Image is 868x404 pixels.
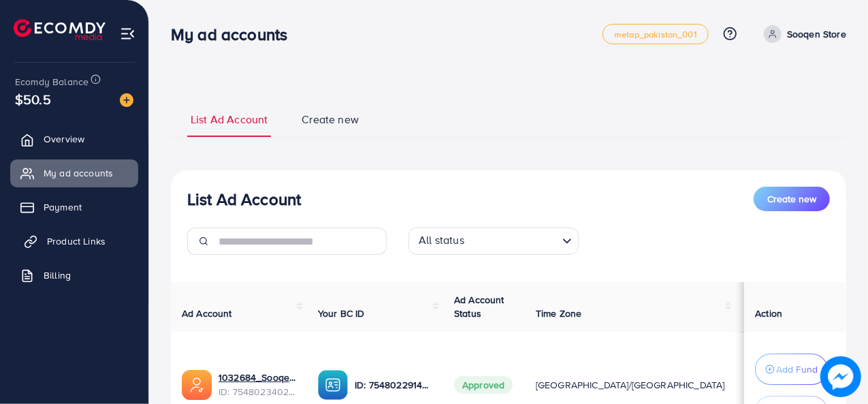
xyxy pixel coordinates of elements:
[219,371,296,384] a: 1032684_SooqeenKSA_1757411201408
[302,112,359,127] span: Create new
[44,132,84,146] span: Overview
[454,293,504,320] span: Ad Account Status
[171,25,298,44] h3: My ad accounts
[10,262,138,289] a: Billing
[454,376,513,394] span: Approved
[408,228,579,255] div: Search for option
[776,361,818,377] p: Add Fund
[416,230,467,251] span: All status
[318,307,365,320] span: Your BC ID
[10,159,138,187] a: My ad accounts
[10,228,138,255] a: Product Links
[15,89,51,109] span: $50.5
[10,125,138,153] a: Overview
[47,234,106,248] span: Product Links
[219,385,296,399] span: ID: 7548023402716545040
[755,354,828,385] button: Add Fund
[614,30,697,39] span: metap_pakistan_001
[355,377,432,393] p: ID: 7548022914667544584
[758,25,846,43] a: Sooqen Store
[787,26,846,42] p: Sooqen Store
[318,370,348,400] img: ic-ba-acc.ded83a64.svg
[219,371,296,399] div: <span class='underline'>1032684_SooqeenKSA_1757411201408</span></br>7548023402716545040
[767,192,816,206] span: Create new
[44,268,71,282] span: Billing
[10,193,138,221] a: Payment
[14,19,106,40] img: logo
[44,200,82,214] span: Payment
[602,24,709,44] a: metap_pakistan_001
[120,93,133,107] img: image
[821,357,860,396] img: image
[536,307,581,320] span: Time Zone
[182,307,232,320] span: Ad Account
[754,187,830,211] button: Create new
[191,112,268,127] span: List Ad Account
[468,230,557,251] input: Search for option
[44,166,113,180] span: My ad accounts
[187,189,301,209] h3: List Ad Account
[182,370,212,400] img: ic-ads-acc.e4c84228.svg
[15,75,89,89] span: Ecomdy Balance
[536,378,725,392] span: [GEOGRAPHIC_DATA]/[GEOGRAPHIC_DATA]
[755,307,782,320] span: Action
[120,26,135,42] img: menu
